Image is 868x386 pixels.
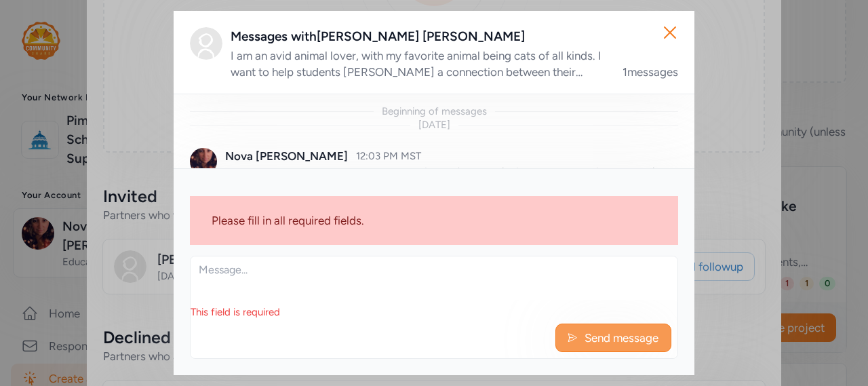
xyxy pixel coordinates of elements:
[225,148,348,164] div: Nova [PERSON_NAME]
[583,330,660,346] span: Send message
[191,305,677,319] div: This field is required
[356,150,421,162] span: 12:03 PM MST
[190,196,678,245] div: Please fill in all required fields.
[231,27,678,46] div: Messages with [PERSON_NAME] [PERSON_NAME]
[555,324,671,352] button: Send message
[190,148,217,175] img: Avatar
[623,64,678,80] div: 1 messages
[190,27,222,60] img: Avatar
[225,164,678,229] p: My students and I have mapped out an idea of how we'd like to engage with you. We've included the...
[231,47,606,80] div: I am an avid animal lover, with my favorite animal being cats of all kinds. I want to help studen...
[418,118,450,132] div: [DATE]
[382,104,487,118] div: Beginning of messages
